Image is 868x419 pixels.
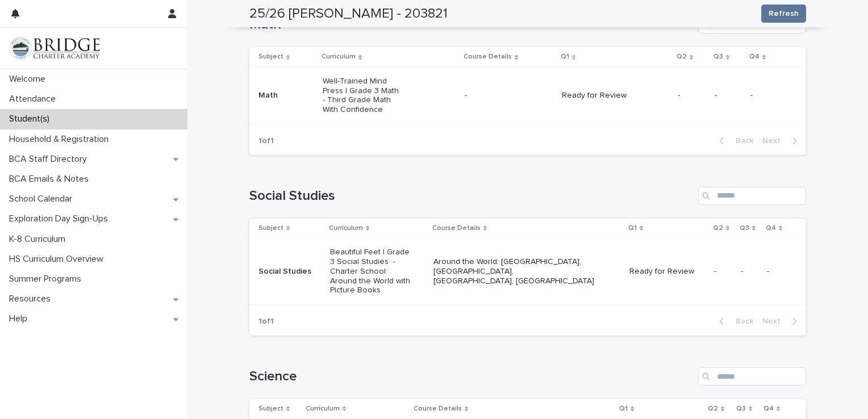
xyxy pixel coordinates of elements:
p: 1 of 1 [249,308,283,336]
p: Student(s) [5,114,59,124]
p: Course Details [414,403,462,415]
p: K-8 Curriculum [5,234,74,245]
button: Next [758,136,806,146]
p: Around the World: [GEOGRAPHIC_DATA], [GEOGRAPHIC_DATA], [GEOGRAPHIC_DATA], [GEOGRAPHIC_DATA] [433,257,596,286]
img: V1C1m3IdTEidaUdm9Hs0 [9,37,100,60]
p: Curriculum [329,222,363,234]
p: Ready for Review [629,267,705,276]
p: - [767,267,788,276]
p: Social Studies [258,267,321,276]
p: Q4 [749,51,759,63]
tr: MathWell-Trained Mind Press | Grade 3 Math - Third Grade Math With Confidence-Ready for Review--- [249,67,806,124]
button: Refresh [761,5,806,23]
p: Q4 [766,222,776,234]
p: Course Details [464,51,512,63]
span: Next [762,317,787,325]
p: Curriculum [306,403,340,415]
p: HS Curriculum Overview [5,254,112,265]
p: - [465,91,552,100]
p: Q3 [713,51,723,63]
p: BCA Staff Directory [5,154,96,165]
p: - [678,91,706,100]
p: Course Details [432,222,481,234]
p: Subject [258,403,283,415]
p: Subject [258,222,283,234]
h1: Science [249,368,694,385]
p: Subject [258,51,283,63]
span: Back [729,137,753,145]
button: Back [710,136,758,146]
tr: Social StudiesBeautiful Feet | Grade 3 Social Studies - Charter School: Around the World with Pic... [249,238,806,305]
p: Q2 [713,222,723,234]
p: Q1 [619,403,628,415]
p: - [741,267,758,276]
input: Search [698,187,806,205]
p: Household & Registration [5,134,118,145]
p: School Calendar [5,194,81,204]
p: - [714,267,732,276]
p: - [715,91,741,100]
p: Resources [5,294,60,304]
span: Refresh [769,8,799,19]
input: Search [698,367,806,386]
p: Q3 [736,403,746,415]
p: Well-Trained Mind Press | Grade 3 Math - Third Grade Math With Confidence [323,77,404,115]
p: Curriculum [322,51,356,63]
p: Summer Programs [5,274,90,284]
p: Q1 [628,222,637,234]
p: BCA Emails & Notes [5,174,98,185]
h2: 25/26 [PERSON_NAME] - 203821 [249,6,448,22]
p: Q1 [561,51,569,63]
p: Attendance [5,94,65,104]
p: Q4 [763,403,774,415]
p: Help [5,313,36,324]
p: Exploration Day Sign-Ups [5,213,117,224]
p: - [750,91,788,100]
p: Q2 [708,403,718,415]
button: Back [710,316,758,326]
p: Welcome [5,74,55,85]
p: Q3 [740,222,749,234]
button: Next [758,316,806,326]
p: Math [258,91,314,100]
p: Ready for Review [562,91,643,100]
span: Back [729,317,753,325]
p: 1 of 1 [249,127,283,155]
span: Next [762,137,787,145]
p: Beautiful Feet | Grade 3 Social Studies - Charter School: Around the World with Picture Books [330,248,411,295]
h1: Social Studies [249,188,694,204]
p: Q2 [677,51,687,63]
